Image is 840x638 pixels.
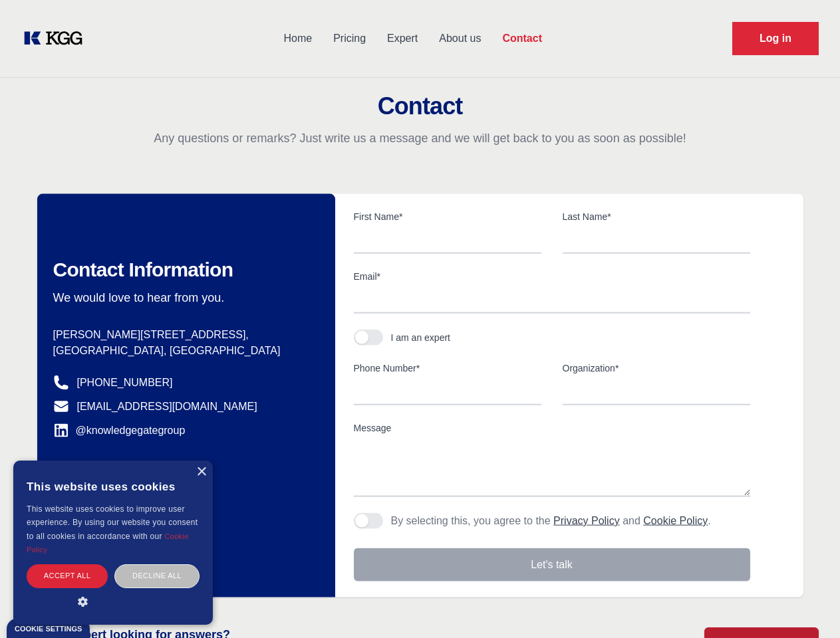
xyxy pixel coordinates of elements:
[553,515,620,526] a: Privacy Policy
[53,423,186,439] a: @knowledgegategroup
[732,22,819,55] a: Request Demo
[491,21,553,56] a: Contact
[354,270,750,283] label: Email*
[354,362,541,375] label: Phone Number*
[53,327,314,343] p: [PERSON_NAME][STREET_ADDRESS],
[16,130,824,146] p: Any questions or remarks? Just write us a message and we will get back to you as soon as possible!
[77,375,173,391] a: [PHONE_NUMBER]
[323,21,376,56] a: Pricing
[643,515,708,526] a: Cookie Policy
[21,28,93,49] a: KOL Knowledge Platform: Talk to Key External Experts (KEE)
[354,421,750,435] label: Message
[196,467,206,477] div: Close
[27,564,108,587] div: Accept all
[773,574,840,638] iframe: Chat Widget
[53,258,314,282] h2: Contact Information
[15,625,82,633] div: Cookie settings
[77,399,257,415] a: [EMAIL_ADDRESS][DOMAIN_NAME]
[27,504,198,541] span: This website uses cookies to improve user experience. By using our website you consent to all coo...
[114,564,200,587] div: Decline all
[27,471,200,502] div: This website uses cookies
[354,548,750,582] button: Let's talk
[354,210,541,223] label: First Name*
[273,21,323,56] a: Home
[16,93,824,120] h2: Contact
[53,290,314,306] p: We would love to hear from you.
[563,362,750,375] label: Organization*
[563,210,750,223] label: Last Name*
[53,343,314,359] p: [GEOGRAPHIC_DATA], [GEOGRAPHIC_DATA]
[428,21,491,56] a: About us
[376,21,428,56] a: Expert
[391,513,711,529] p: By selecting this, you agree to the and .
[27,532,189,554] a: Cookie Policy
[391,331,451,344] div: I am an expert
